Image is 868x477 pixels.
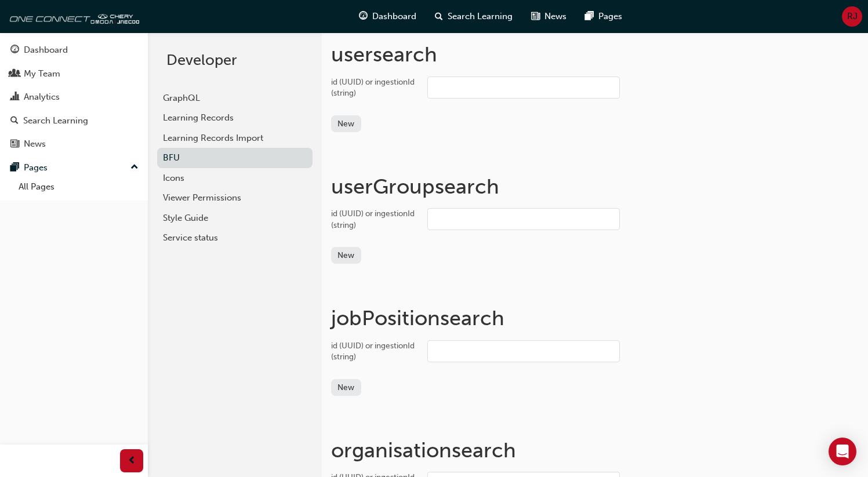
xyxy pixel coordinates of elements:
a: Viewer Permissions [157,188,313,208]
div: id (UUID) or ingestionId (string) [331,208,418,231]
a: search-iconSearch Learning [426,5,522,28]
div: Dashboard [24,43,68,57]
div: Viewer Permissions [163,191,307,205]
button: New [331,379,361,396]
span: search-icon [435,9,443,24]
span: prev-icon [128,454,136,468]
input: id (UUID) or ingestionId (string) [427,77,620,99]
a: pages-iconPages [576,5,631,28]
a: Icons [157,168,313,188]
div: Learning Records [163,111,307,125]
a: Search Learning [5,110,143,132]
a: News [5,133,143,155]
span: pages-icon [585,9,594,24]
span: up-icon [130,160,139,175]
h1: jobPosition search [331,305,859,331]
span: guage-icon [359,9,368,24]
a: Dashboard [5,39,143,61]
div: Search Learning [23,114,88,128]
a: All Pages [14,178,143,196]
div: Learning Records Import [163,132,307,145]
button: Pages [5,157,143,179]
a: GraphQL [157,88,313,108]
div: My Team [24,67,60,81]
input: id (UUID) or ingestionId (string) [427,208,620,230]
a: Style Guide [157,208,313,228]
span: people-icon [10,69,19,79]
input: id (UUID) or ingestionId (string) [427,340,620,362]
span: search-icon [10,116,19,126]
a: Service status [157,228,313,248]
div: id (UUID) or ingestionId (string) [331,340,418,363]
span: Search Learning [448,10,513,23]
button: DashboardMy TeamAnalyticsSearch LearningNews [5,37,143,157]
a: guage-iconDashboard [350,5,426,28]
h1: user search [331,42,859,67]
button: RJ [842,6,862,27]
a: news-iconNews [522,5,576,28]
a: BFU [157,148,313,168]
span: news-icon [10,139,19,150]
a: Learning Records Import [157,128,313,148]
h2: Developer [166,51,303,70]
span: news-icon [531,9,540,24]
div: Pages [24,161,48,174]
span: Dashboard [372,10,416,23]
span: News [544,10,566,23]
span: RJ [847,10,858,23]
h1: organisation search [331,438,859,463]
div: Service status [163,231,307,245]
span: Pages [598,10,622,23]
div: Icons [163,172,307,185]
a: My Team [5,63,143,85]
span: chart-icon [10,92,19,103]
a: Learning Records [157,108,313,128]
a: Analytics [5,86,143,108]
button: New [331,115,361,132]
span: guage-icon [10,45,19,56]
div: Open Intercom Messenger [829,438,856,465]
img: oneconnect [6,5,139,28]
h1: userGroup search [331,174,859,199]
button: New [331,247,361,264]
span: pages-icon [10,163,19,173]
div: News [24,137,46,151]
div: id (UUID) or ingestionId (string) [331,77,418,99]
div: GraphQL [163,92,307,105]
div: Analytics [24,90,60,104]
div: Style Guide [163,212,307,225]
